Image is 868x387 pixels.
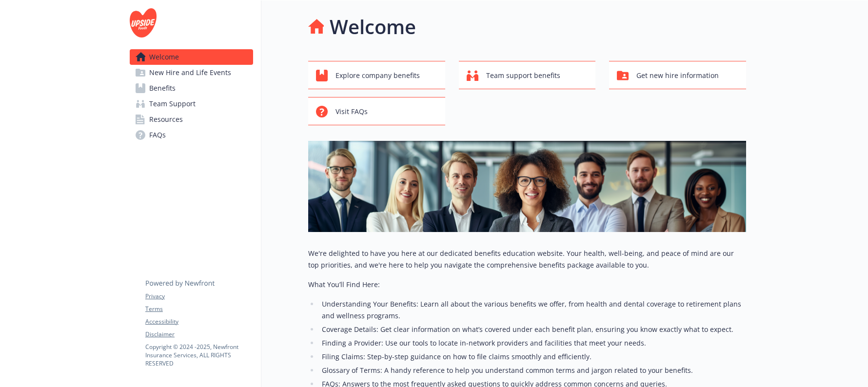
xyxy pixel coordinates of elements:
img: overview page banner [308,141,746,232]
a: New Hire and Life Events [130,65,253,80]
a: Resources [130,112,253,127]
a: Accessibility [145,317,253,326]
span: Team support benefits [486,66,560,85]
a: Welcome [130,49,253,65]
span: Visit FAQs [335,102,368,121]
button: Explore company benefits [308,61,445,89]
a: Privacy [145,292,253,301]
p: Copyright © 2024 - 2025 , Newfront Insurance Services, ALL RIGHTS RESERVED [145,343,253,368]
li: Filing Claims: Step-by-step guidance on how to file claims smoothly and efficiently. [319,351,746,363]
a: Team Support [130,96,253,112]
span: Team Support [149,96,196,112]
span: FAQs [149,127,166,143]
button: Get new hire information [609,61,746,89]
button: Team support benefits [459,61,596,89]
a: Terms [145,305,253,313]
a: Benefits [130,80,253,96]
li: Finding a Provider: Use our tools to locate in-network providers and facilities that meet your ne... [319,337,746,349]
li: Glossary of Terms: A handy reference to help you understand common terms and jargon related to yo... [319,365,746,376]
span: Welcome [149,49,179,65]
span: New Hire and Life Events [149,65,231,80]
h1: Welcome [330,12,416,41]
span: Benefits [149,80,176,96]
li: Understanding Your Benefits: Learn all about the various benefits we offer, from health and denta... [319,298,746,322]
a: Disclaimer [145,330,253,339]
button: Visit FAQs [308,97,445,125]
p: We're delighted to have you here at our dedicated benefits education website. Your health, well-b... [308,248,746,271]
li: Coverage Details: Get clear information on what’s covered under each benefit plan, ensuring you k... [319,324,746,335]
a: FAQs [130,127,253,143]
span: Resources [149,112,183,127]
span: Get new hire information [636,66,719,85]
span: Explore company benefits [335,66,420,85]
p: What You’ll Find Here: [308,279,746,290]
